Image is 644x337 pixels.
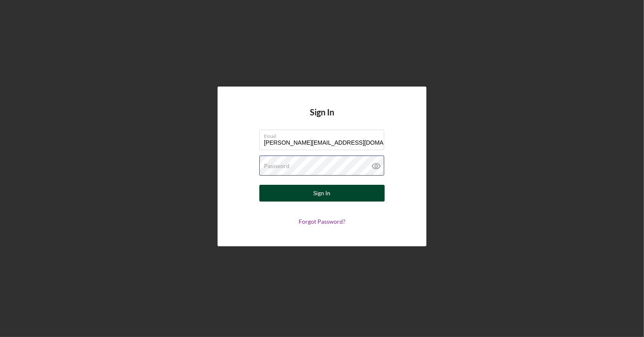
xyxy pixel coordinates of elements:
[259,185,385,202] button: Sign In
[310,107,334,130] h4: Sign In
[264,130,384,139] label: Email
[314,185,331,202] div: Sign In
[299,218,345,225] a: Forgot Password?
[264,163,289,169] label: Password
